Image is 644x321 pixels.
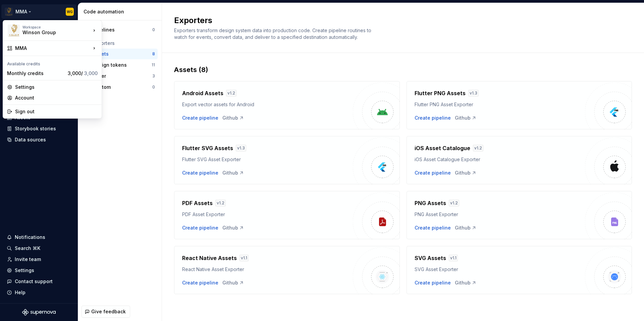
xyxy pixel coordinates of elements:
div: Sign out [15,108,98,115]
div: MMA [15,45,91,52]
div: Account [15,94,98,101]
div: Workspace [22,25,91,29]
img: fc29cc6a-6774-4435-a82d-a6acdc4f5b8b.png [8,24,20,37]
div: Monthly credits [7,70,65,77]
span: 3,000 [84,70,98,76]
div: Winson Group [22,29,79,36]
div: Available credits [4,57,100,68]
span: 3,000 / [68,70,98,76]
div: Settings [15,84,98,90]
